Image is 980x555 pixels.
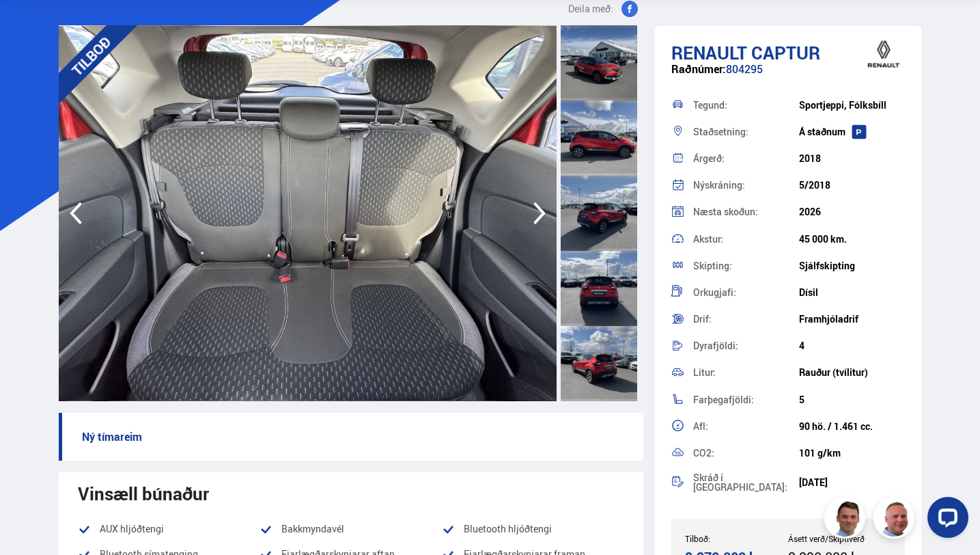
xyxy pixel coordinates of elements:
[693,207,799,217] div: Næsta skoðun:
[799,287,905,298] div: Dísil
[693,127,799,137] div: Staðsetning:
[799,421,905,432] div: 90 hö. / 1.461 cc.
[59,413,644,461] p: Ný tímareim
[799,206,905,217] div: 2026
[693,154,799,163] div: Árgerð:
[693,234,799,244] div: Akstur:
[799,180,905,191] div: 5/2018
[799,367,905,378] div: Rauður (tvílitur)
[563,1,643,17] button: Deila með:
[40,5,142,107] div: TILBOÐ
[799,234,905,245] div: 45 000 km.
[826,500,867,541] img: FbJEzSuNWCJXmdc-.webp
[751,40,820,65] span: Captur
[78,521,260,537] li: AUX hljóðtengi
[693,261,799,271] div: Skipting:
[799,448,905,459] div: 101 g/km
[671,62,726,77] span: Raðnúmer:
[799,153,905,164] div: 2018
[799,260,905,271] div: Sjálfskipting
[442,521,624,537] li: Bluetooth hljóðtengi
[856,33,911,75] img: brand logo
[671,63,905,90] div: 804295
[693,395,799,405] div: Farþegafjöldi:
[693,180,799,190] div: Nýskráning:
[693,473,799,492] div: Skráð í [GEOGRAPHIC_DATA]:
[693,368,799,377] div: Litur:
[671,40,747,65] span: Renault
[799,100,905,111] div: Sportjeppi, Fólksbíll
[799,126,905,137] div: Á staðnum
[59,25,557,401] img: 3325054.jpeg
[693,100,799,110] div: Tegund:
[799,394,905,405] div: 5
[799,340,905,351] div: 4
[260,521,442,537] li: Bakkmyndavél
[78,483,625,504] div: Vinsæll búnaður
[799,477,905,488] div: [DATE]
[876,500,916,541] img: siFngHWaQ9KaOqBr.png
[685,534,788,543] div: Tilboð:
[799,314,905,325] div: Framhjóladrif
[693,288,799,297] div: Orkugjafi:
[693,422,799,431] div: Afl:
[693,314,799,324] div: Drif:
[693,341,799,351] div: Dyrafjöldi:
[568,1,613,17] span: Deila með:
[788,534,891,543] div: Ásett verð/Skiptiverð
[916,491,974,549] iframe: To enrich screen reader interactions, please activate Accessibility in Grammarly extension settings
[693,448,799,458] div: CO2:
